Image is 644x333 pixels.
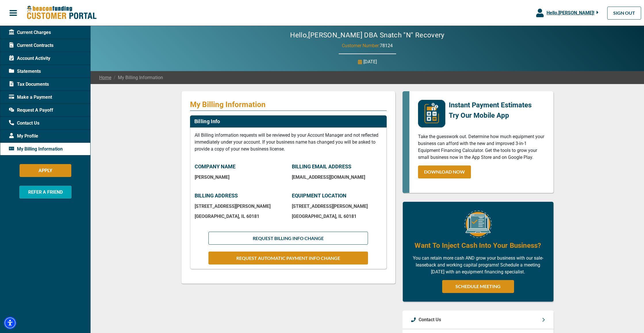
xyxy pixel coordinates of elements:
p: You can retain more cash AND grow your business with our sale-leaseback and working capital progr... [411,255,545,275]
p: [PERSON_NAME] [195,174,285,180]
p: Take the guesswork out. Determine how much equipment your business can afford with the new and im... [418,133,545,161]
p: Try Our Mobile App [449,110,532,121]
span: My Billing Information [111,74,163,81]
span: Statements [9,68,41,75]
button: REQUEST AUTOMATIC PAYMENT INFO CHANGE [208,252,368,265]
p: Contact Us [419,316,441,323]
a: SCHEDULE MEETING [442,280,514,293]
span: Current Contracts [9,42,53,49]
span: Account Activity [9,55,50,62]
p: [DATE] [363,58,377,65]
p: [STREET_ADDRESS][PERSON_NAME] [292,203,382,209]
p: My Billing Information [190,100,387,109]
span: Customer Number: [342,43,380,48]
p: BILLING EMAIL ADDRESS [292,163,382,170]
img: Beacon Funding Customer Portal Logo [26,5,97,20]
p: BILLING ADDRESS [195,193,285,199]
p: [STREET_ADDRESS][PERSON_NAME] [195,203,285,209]
span: Request A Payoff [9,107,53,114]
span: Contact Us [9,120,39,127]
h2: Hello, [PERSON_NAME] DBA Snatch "N" Recovery [273,31,462,39]
p: All Billing information requests will be reviewed by your Account Manager and not reflected immed... [195,132,382,153]
p: [GEOGRAPHIC_DATA] , IL 60181 [195,214,285,219]
p: [GEOGRAPHIC_DATA] , IL 60181 [292,214,382,219]
button: REFER A FRIEND [19,186,72,199]
h2: Billing Info [194,118,220,125]
div: Accessibility Menu [4,317,16,329]
span: Tax Documents [9,81,49,88]
span: Make a Payment [9,94,52,101]
a: DOWNLOAD NOW [418,165,471,178]
a: SIGN OUT [607,7,641,20]
button: REQUEST BILLING INFO CHANGE [208,232,368,245]
p: Instant Payment Estimates [449,100,532,110]
span: 78124 [380,43,393,48]
span: Hello, [PERSON_NAME] ! [547,10,594,16]
p: COMPANY NAME [195,163,285,170]
a: Home [99,74,111,81]
p: [EMAIL_ADDRESS][DOMAIN_NAME] [292,174,382,180]
span: Current Charges [9,29,51,36]
span: My Billing Information [9,146,63,153]
span: My Profile [9,133,38,140]
h4: Want To Inject Cash Into Your Business? [415,241,541,250]
p: EQUIPMENT LOCATION [292,193,382,199]
button: APPLY [20,164,71,177]
img: Equipment Financing Online Image [464,210,492,238]
img: mobile-app-logo.png [418,100,445,128]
